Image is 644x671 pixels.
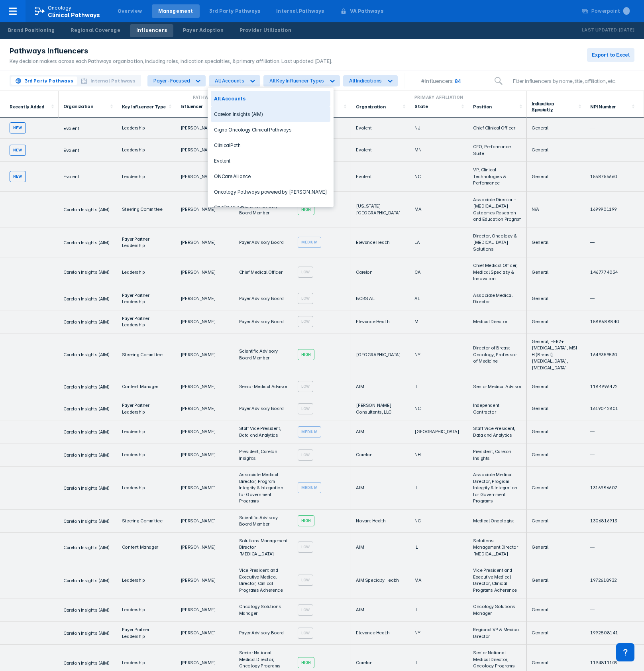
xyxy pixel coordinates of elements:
div: new [10,171,26,182]
td: Vice President and Executive Medical Director, Clinical Programs Adherence [234,562,293,598]
div: 3rd Party Pathways [209,8,261,15]
span: Carelon Insights (AIM) [63,452,109,458]
div: Low [298,293,314,304]
td: 1588688840 [585,310,644,334]
td: [PERSON_NAME] [176,420,234,443]
td: [PERSON_NAME] Consultants, LLC [351,397,410,420]
div: ONCare Alliance [211,169,330,184]
td: 1184996472 [585,376,644,397]
div: Powerpoint [591,8,630,15]
td: Solutions Management Director [MEDICAL_DATA] [468,533,527,563]
p: Last Updated: [582,26,618,34]
td: Evolent [351,162,410,192]
div: VA Pathways [350,8,383,15]
a: Carelon Insights (AIM) [63,384,109,389]
td: Scientific Advisory Board Member [234,192,293,228]
div: High [298,657,315,668]
div: Organization [356,104,385,110]
td: NY [410,334,468,377]
td: LA [410,228,468,258]
td: Leadership [117,467,176,510]
span: Clinical Pathways [48,12,100,18]
td: Payer Partner Leadership [117,228,176,258]
td: General [527,467,585,510]
td: 1316986607 [585,467,644,510]
td: Associate Medical Director [468,287,527,310]
td: [PERSON_NAME] [176,334,234,377]
td: Associate Director - [MEDICAL_DATA] Outcomes Research and Education Program [468,192,527,228]
a: Overview [111,4,149,18]
button: 3rd Party Pathways [11,77,77,85]
input: Filter influencers by name, title, affiliation, etc. [508,73,634,89]
a: Carelon Insights (AIM) [63,319,109,324]
td: Leadership [117,257,176,287]
td: 1649359530 [585,334,644,377]
td: [US_STATE][GEOGRAPHIC_DATA] [351,192,410,228]
td: [PERSON_NAME] [176,397,234,420]
td: MI [410,310,468,334]
span: Evolent [63,147,79,153]
div: High [298,349,315,360]
td: MA [410,192,468,228]
div: All Accounts [215,78,244,84]
a: Carelon Insights (AIM) [63,518,109,524]
td: General [527,622,585,645]
td: Director, Oncology & [MEDICAL_DATA] Solutions [468,228,527,258]
td: Payer Advisory Board [234,287,293,310]
td: Leadership [117,162,176,192]
td: General, HER2+ [MEDICAL_DATA], MSI-H (Breast), [MEDICAL_DATA], [MEDICAL_DATA] [527,334,585,377]
td: 1619042801 [585,397,644,420]
td: Solutions Management Director [MEDICAL_DATA] [234,533,293,563]
div: ClinicalPath [211,137,330,153]
span: Carelon Insights (AIM) [63,296,109,301]
td: Evolent [351,118,410,139]
td: Regional VP & Medical Director [468,622,527,645]
a: Carelon Insights (AIM) [63,544,109,550]
span: Evolent [63,125,79,131]
div: Low [298,267,314,278]
span: Carelon Insights (AIM) [63,429,109,435]
td: General [527,310,585,334]
div: Provider Utilization [240,27,291,34]
td: Chief Clinical Officer [468,118,527,139]
td: NC [410,397,468,420]
td: NY [410,622,468,645]
td: [PERSON_NAME] [176,622,234,645]
td: AIM [351,376,410,397]
td: [PERSON_NAME] [176,598,234,622]
div: NPI Number [590,104,616,110]
td: AL [410,287,468,310]
td: [GEOGRAPHIC_DATA] [351,334,410,377]
td: CA [410,257,468,287]
td: 1699901199 [585,192,644,228]
div: Low [298,403,314,414]
div: Indication Specialty [532,101,554,112]
a: Carelon Insights (AIM) [63,660,109,665]
td: Oncology Solutions Manager [234,598,293,622]
td: General [527,420,585,443]
td: [PERSON_NAME] [176,443,234,467]
td: Senior Medical Advisor [234,376,293,397]
span: Carelon Insights (AIM) [63,207,109,212]
div: OneOncology [211,200,330,215]
td: Leadership [117,420,176,443]
span: Carelon Insights (AIM) [63,545,109,550]
a: Internal Pathways [270,4,330,18]
div: Low [298,604,314,616]
td: Steering Committee [117,510,176,533]
div: Management [158,8,193,15]
td: Payer Partner Leadership [117,287,176,310]
td: General [527,397,585,420]
td: General [527,598,585,622]
td: Elevance Health [351,622,410,645]
a: Carelon Insights (AIM) [63,607,109,612]
td: [PERSON_NAME] [176,310,234,334]
a: Carelon Insights (AIM) [63,351,109,357]
td: — [585,228,644,258]
td: Staff Vice President, Data and Analytics [468,420,527,443]
td: Carelon [351,257,410,287]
